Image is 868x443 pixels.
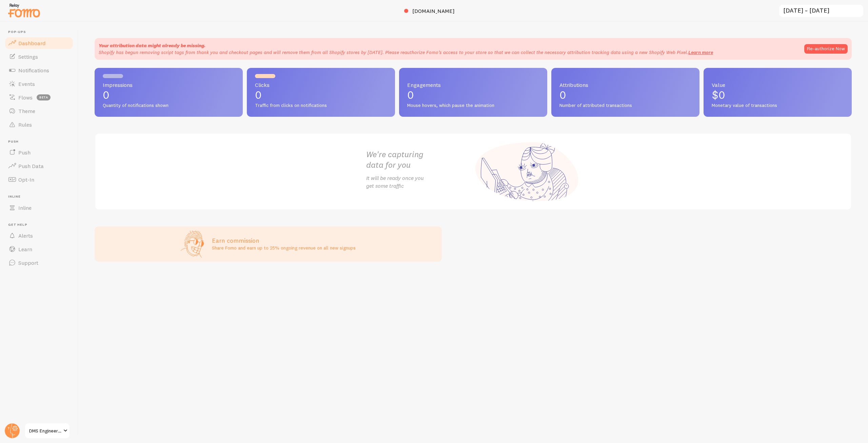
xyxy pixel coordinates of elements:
span: DMS Engineering [29,427,61,435]
a: Rules [4,118,74,131]
span: Inline [8,195,74,199]
span: Traffic from clicks on notifications [255,103,387,109]
button: Re-authorize Now [804,44,848,54]
span: beta [37,94,51,100]
span: Dashboard [18,40,45,47]
a: Alerts [4,229,74,242]
span: Inline [18,204,32,211]
span: Get Help [8,223,74,227]
span: Impressions [103,82,235,88]
a: Push [4,146,74,159]
span: Clicks [255,82,387,88]
span: Value [712,82,844,88]
img: fomo-relay-logo-orange.svg [7,2,41,19]
span: Alerts [18,232,33,239]
p: 0 [103,90,235,100]
p: Shopify has begun removing script tags from thank you and checkout pages and will remove them fro... [99,49,713,56]
span: Mouse hovers, which pause the animation [407,103,539,109]
span: Attributions [559,82,691,88]
span: Flows [18,94,33,101]
span: Push [18,149,31,156]
span: Learn [18,246,32,253]
h3: Earn commission [212,237,356,244]
a: Theme [4,104,74,118]
h2: We're capturing data for you [366,149,473,170]
span: Pop-ups [8,30,74,34]
span: Opt-In [18,176,34,183]
p: 0 [407,90,539,100]
span: Settings [18,53,38,60]
a: Events [4,77,74,91]
a: Dashboard [4,36,74,50]
a: Support [4,256,74,270]
a: Inline [4,201,74,215]
strong: Your attribution data might already be missing. [99,42,205,49]
a: Notifications [4,63,74,77]
p: 0 [255,90,387,100]
span: Monetary value of transactions [712,103,844,109]
p: It will be ready once you get some traffic [366,174,473,190]
span: Number of attributed transactions [559,103,691,109]
a: Learn [4,242,74,256]
p: 0 [559,90,691,100]
p: Share Fomo and earn up to 25% ongoing revenue on all new signups [212,244,356,251]
span: Theme [18,108,35,114]
span: Events [18,80,35,87]
span: Support [18,259,38,266]
a: Learn more [688,49,713,55]
span: Rules [18,121,32,128]
a: Flows beta [4,91,74,104]
span: Notifications [18,67,49,74]
span: Push [8,140,74,144]
a: DMS Engineering [24,423,70,439]
span: Engagements [407,82,539,88]
span: Push Data [18,163,44,169]
a: Opt-In [4,173,74,186]
a: Push Data [4,159,74,173]
a: Settings [4,50,74,63]
span: $0 [712,88,725,101]
span: Quantity of notifications shown [103,103,235,109]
